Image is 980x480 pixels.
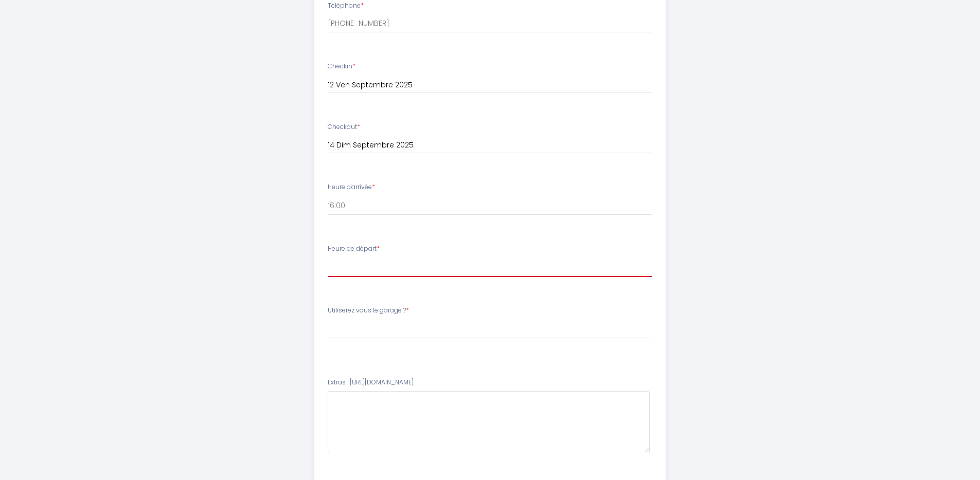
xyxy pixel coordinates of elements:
label: Extras : [URL][DOMAIN_NAME] [328,378,414,387]
label: Checkout [328,122,360,132]
label: Heure de départ [328,244,380,254]
label: Téléphone [328,1,364,11]
label: Heure d'arrivée [328,182,375,192]
label: Checkin [328,62,355,71]
label: Utiliserez vous le garage ? [328,306,409,316]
